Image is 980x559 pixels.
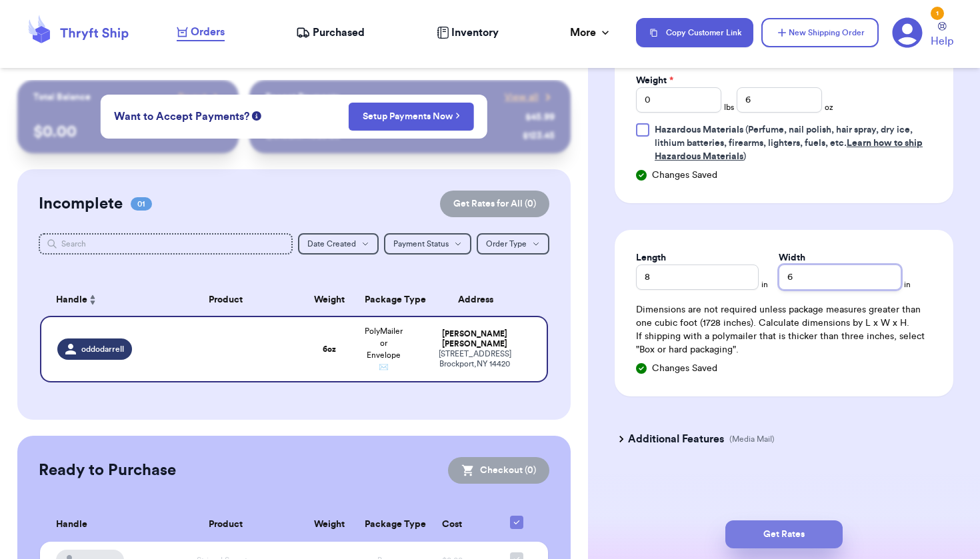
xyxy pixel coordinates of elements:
span: Want to Accept Payments? [114,109,249,125]
th: Address [411,284,548,316]
span: Handle [56,518,87,532]
span: Hazardous Materials [655,125,743,135]
th: Weight [302,284,357,316]
span: Changes Saved [652,169,717,182]
span: Payment Status [393,240,449,248]
span: PolyMailer or Envelope ✉️ [365,327,403,371]
button: New Shipping Order [761,18,879,47]
button: Payment Status [384,233,471,255]
span: Handle [56,293,87,307]
input: Search [39,233,292,255]
p: $ 0.00 [33,121,223,143]
a: View all [505,91,555,104]
div: 1 [931,7,944,20]
h3: Additional Features [628,431,724,447]
a: Purchased [296,25,365,41]
span: Order Type [486,240,527,248]
button: Copy Customer Link [636,18,753,47]
a: 1 [892,17,923,48]
button: Sort ascending [87,292,98,308]
strong: 6 oz [323,345,336,353]
div: [PERSON_NAME] [PERSON_NAME] [419,329,531,349]
a: Setup Payments Now [363,110,461,123]
th: Product [149,508,302,542]
th: Package Type [357,508,411,542]
th: Product [149,284,302,316]
button: Date Created [298,233,379,255]
p: If shipping with a polymailer that is thicker than three inches, select "Box or hard packaging". [636,330,932,356]
h2: Incomplete [39,193,123,215]
a: Help [931,22,953,49]
div: [STREET_ADDRESS] Brockport , NY 14420 [419,349,531,369]
th: Weight [302,508,357,542]
span: 01 [131,197,152,211]
th: Package Type [357,284,411,316]
button: Order Type [477,233,549,255]
div: Dimensions are not required unless package measures greater than one cubic foot (1728 inches). Ca... [636,303,932,356]
span: Orders [191,24,225,40]
span: Help [931,33,953,49]
button: Get Rates [725,520,843,548]
span: in [761,279,768,290]
span: Changes Saved [652,362,717,375]
h2: Ready to Purchase [39,460,176,481]
span: View all [505,91,539,104]
span: Inventory [451,25,499,41]
a: Orders [177,24,225,41]
span: (Perfume, nail polish, hair spray, dry ice, lithium batteries, firearms, lighters, fuels, etc. ) [655,125,923,161]
label: Weight [636,74,673,87]
span: Date Created [307,240,356,248]
label: Width [779,251,805,265]
div: More [570,25,612,41]
span: oddodarrell [81,344,124,354]
label: Length [636,251,666,265]
div: $ 123.45 [523,129,555,143]
a: Inventory [437,25,499,41]
p: (Media Mail) [729,434,775,444]
a: Payout [178,91,223,104]
span: Purchased [313,25,365,41]
th: Cost [411,508,493,542]
span: oz [825,102,833,113]
p: Total Balance [33,91,91,104]
div: $ 45.99 [525,111,555,124]
p: Recent Payments [265,91,339,104]
button: Setup Payments Now [349,103,475,131]
button: Checkout (0) [448,457,549,484]
span: Payout [178,91,207,104]
button: Get Rates for All (0) [440,191,549,217]
span: in [904,279,911,290]
span: lbs [724,102,734,113]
